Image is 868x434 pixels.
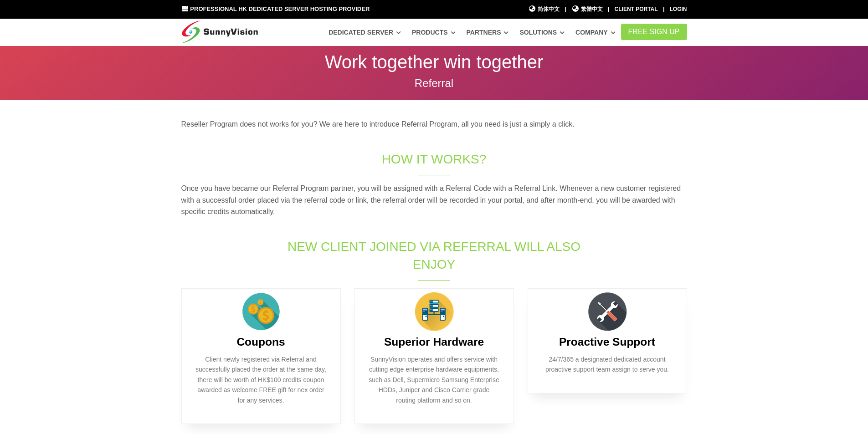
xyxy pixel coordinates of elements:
[411,289,457,334] img: flat-server.png
[384,336,484,348] b: Superior Hardware
[571,5,603,14] a: 繁體中文
[559,336,655,348] b: Proactive Support
[369,354,500,405] p: SunnyVision operates and offers service with cutting edge enterprise hardware equipments, such as...
[565,5,566,14] li: |
[181,118,687,130] p: Reseller Program does not works for you? We are here to introduce Referral Program, all you need ...
[670,6,687,12] a: Login
[181,183,687,218] p: Once you have became our Referral Program partner, you will be assigned with a Referral Code with...
[615,6,658,12] a: Client Portal
[238,289,284,334] img: bonus.png
[467,24,509,41] a: Partners
[282,150,586,168] h1: How it Works?
[519,24,565,41] a: Solutions
[529,5,560,14] a: 简体中文
[585,289,630,334] img: flat-repair-tools.png
[190,5,370,12] span: Professional HK Dedicated Server Hosting Provider
[329,24,401,41] a: Dedicated Server
[195,354,327,405] p: Client newly registered via Referral and successfully placed the order at the same day, there wil...
[282,238,586,273] h1: New Client Joined via Referral will also Enjoy
[575,24,616,41] a: Company
[608,5,609,14] li: |
[412,24,456,41] a: Products
[542,354,673,375] p: 24/7/365 a designated dedicated account proactive support team assign to serve you.
[236,336,285,348] b: Coupons
[663,5,664,14] li: |
[621,24,687,40] a: FREE Sign Up
[181,78,687,89] p: Referral
[181,53,687,71] p: Work together win together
